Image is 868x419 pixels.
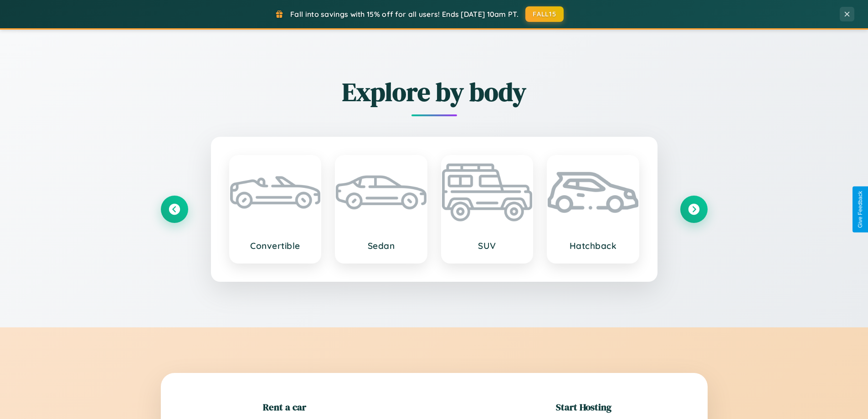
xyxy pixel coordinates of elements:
[239,240,312,251] h3: Convertible
[345,240,417,251] h3: Sedan
[290,10,519,19] span: Fall into savings with 15% off for all users! Ends [DATE] 10am PT.
[161,74,708,109] h2: Explore by body
[263,400,306,414] h2: Rent a car
[857,191,863,228] div: Give Feedback
[451,240,524,251] h3: SUV
[525,6,564,22] button: FALL15
[557,240,629,251] h3: Hatchback
[556,400,611,414] h2: Start Hosting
